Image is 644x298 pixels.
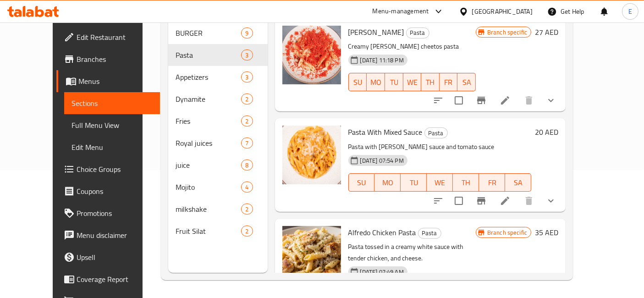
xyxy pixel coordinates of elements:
span: Select to update [449,191,468,210]
span: Menu disclaimer [77,230,153,241]
span: TH [457,176,475,189]
div: items [241,182,253,193]
button: MO [374,173,401,192]
div: milkshake2 [168,198,268,220]
span: Pasta [425,128,447,138]
span: Edit Restaurant [77,32,153,43]
div: Pasta [418,228,441,239]
div: items [241,204,253,215]
span: [DATE] 11:18 PM [357,56,407,65]
button: FR [440,73,458,91]
span: SU [352,76,363,89]
a: Menu disclaimer [56,224,160,246]
span: Coupons [77,186,153,197]
span: Pasta [407,28,429,38]
button: show more [540,190,562,212]
span: SA [461,76,472,89]
span: [PERSON_NAME] [348,25,404,39]
button: MO [367,73,385,91]
div: Pasta [424,127,448,138]
span: 2 [242,227,252,236]
span: WE [430,176,449,189]
span: Upsell [77,252,153,263]
button: SA [457,73,476,91]
span: 3 [242,51,252,60]
span: Branches [77,54,153,65]
button: sort-choices [427,89,449,111]
span: Edit Menu [72,142,153,153]
div: BURGER9 [168,22,268,44]
span: 8 [242,161,252,170]
button: TH [421,73,440,91]
span: Appetizers [176,72,242,83]
span: Fruit Silat [176,226,242,237]
button: TH [453,173,479,192]
span: Pasta With Mixed Sauce [348,125,423,139]
span: TU [404,176,423,189]
span: SA [509,176,528,189]
button: FR [479,173,505,192]
button: sort-choices [427,190,449,212]
span: juice [176,160,242,171]
div: items [241,28,253,39]
div: Pasta3 [168,44,268,66]
span: Fries [176,116,242,127]
div: items [241,138,253,149]
a: Edit Restaurant [56,26,160,48]
p: Pasta tossed in a creamy white sauce with tender chicken, and cheese. [348,241,476,264]
span: TU [389,76,400,89]
button: SU [348,73,367,91]
div: juice8 [168,154,268,176]
span: Sections [72,98,153,109]
button: TU [401,173,427,192]
span: E [628,6,632,17]
img: Pasta With Mixed Sauce [282,126,341,184]
div: items [241,116,253,127]
div: [GEOGRAPHIC_DATA] [472,6,533,17]
button: SU [348,173,375,192]
span: MO [378,176,397,189]
span: Royal juices [176,138,242,149]
span: 2 [242,95,252,104]
span: Promotions [77,208,153,219]
h6: 35 AED [535,226,558,239]
h6: 27 AED [535,26,558,39]
span: Full Menu View [72,120,153,131]
button: Branch-specific-item [470,89,492,111]
span: milkshake [176,204,242,215]
span: Mojito [176,182,242,193]
div: Appetizers3 [168,66,268,88]
button: SA [505,173,531,192]
h6: 20 AED [535,126,558,138]
span: MO [370,76,381,89]
div: Fries2 [168,110,268,132]
div: Pasta [406,28,429,39]
div: BURGER [176,28,242,39]
span: [DATE] 07:49 AM [357,268,407,276]
nav: Menu sections [168,18,268,246]
span: 2 [242,205,252,214]
div: Fruit Silat2 [168,220,268,242]
span: FR [443,76,454,89]
a: Branches [56,48,160,70]
svg: Show Choices [545,195,556,206]
span: 9 [242,29,252,38]
div: items [241,50,253,61]
span: FR [483,176,501,189]
span: Dynamite [176,94,242,105]
div: items [241,72,253,83]
span: Branch specific [484,228,531,237]
img: Alfredo Chicken Pasta [282,226,341,285]
span: WE [407,76,418,89]
a: Coupons [56,180,160,202]
span: 7 [242,139,252,148]
span: 4 [242,183,252,192]
button: delete [518,190,540,212]
div: items [241,94,253,105]
a: Full Menu View [64,114,160,136]
a: Upsell [56,246,160,268]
